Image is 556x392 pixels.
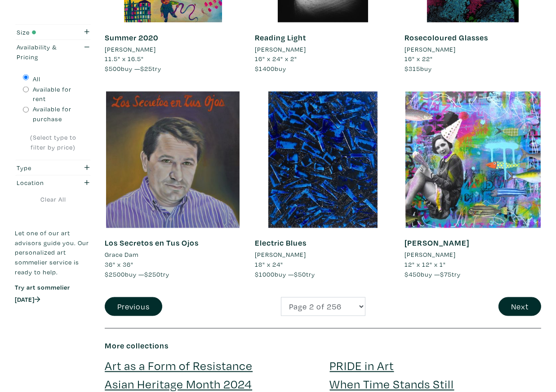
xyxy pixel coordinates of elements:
[330,376,454,392] a: When Time Stands Still
[405,270,461,278] span: buy — try
[498,297,541,317] button: Next
[15,176,91,190] button: Location
[255,54,297,63] span: 16" x 24" x 2"
[105,32,158,43] a: Summer 2020
[255,44,306,54] li: [PERSON_NAME]
[15,313,91,332] iframe: Customer reviews powered by Trustpilot
[15,25,91,40] button: Size
[105,64,121,73] span: $500
[105,250,138,260] li: Grace Dam
[405,54,433,63] span: 16" x 22"
[440,270,452,278] span: $75
[405,250,456,260] li: [PERSON_NAME]
[255,32,306,43] a: Reading Light
[255,238,307,248] a: Electric Blues
[255,270,275,278] span: $1000
[330,358,394,374] a: PRIDE in Art
[294,270,306,278] span: $50
[405,270,421,278] span: $450
[15,40,91,64] button: Availability & Pricing
[105,376,252,392] a: Asian Heritage Month 2024
[15,283,70,304] a: Try art sommelier [DATE]
[105,238,199,248] a: Los Secretos en Tus Ojos
[105,44,241,54] a: [PERSON_NAME]
[17,178,68,188] div: Location
[105,64,161,73] span: buy — try
[105,250,241,260] a: Grace Dam
[405,250,541,260] a: [PERSON_NAME]
[33,74,41,84] label: All
[105,260,133,269] span: 36" x 36"
[105,270,125,278] span: $2500
[144,270,160,278] span: $250
[105,358,253,374] a: Art as a Form of Resistance
[405,44,456,54] li: [PERSON_NAME]
[105,270,169,278] span: buy — try
[255,64,286,73] span: buy
[255,250,306,260] li: [PERSON_NAME]
[17,42,68,62] div: Availability & Pricing
[105,297,162,317] button: Previous
[105,341,541,351] h6: More collections
[405,238,469,248] a: [PERSON_NAME]
[255,64,275,73] span: $1400
[405,64,432,73] span: buy
[15,160,91,175] button: Type
[23,132,83,152] div: (Select type to filter by price)
[255,270,315,278] span: buy — try
[405,260,446,269] span: 12" x 12" x 1"
[33,104,84,123] label: Available for purchase
[255,44,391,54] a: [PERSON_NAME]
[255,250,391,260] a: [PERSON_NAME]
[15,194,91,204] a: Clear All
[140,64,152,73] span: $25
[15,228,91,277] p: Let one of our art advisors guide you. Our personalized art sommelier service is ready to help.
[405,64,420,73] span: $315
[17,27,68,37] div: Size
[17,163,68,173] div: Type
[105,54,144,63] span: 11.5" x 16.5"
[105,44,156,54] li: [PERSON_NAME]
[405,44,541,54] a: [PERSON_NAME]
[405,32,488,43] a: Rosecoloured Glasses
[33,84,84,104] label: Available for rent
[255,260,283,269] span: 18" x 24"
